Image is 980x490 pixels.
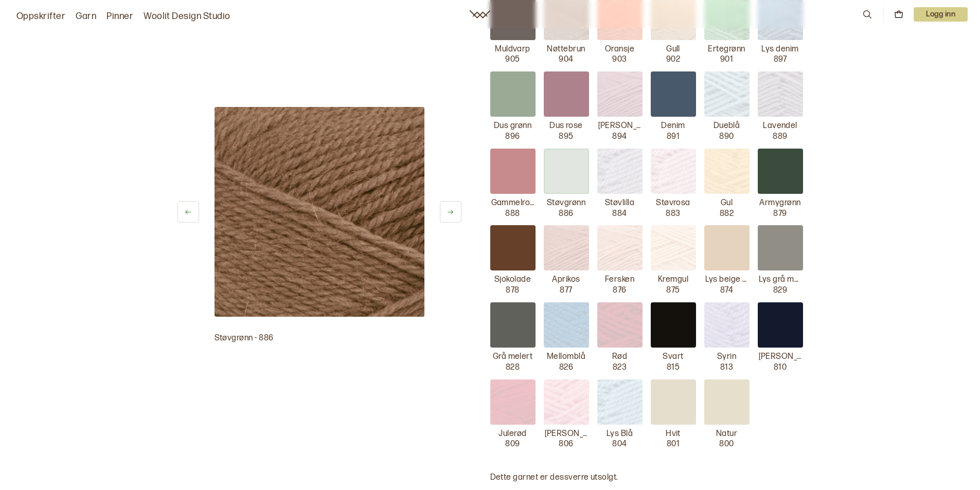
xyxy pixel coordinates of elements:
p: [PERSON_NAME] [545,429,588,440]
p: 875 [666,285,680,296]
p: Armygrønn [759,198,800,209]
p: 896 [505,132,520,142]
p: Dus rose [549,121,583,132]
p: 902 [666,55,680,65]
p: Lys grå melert [759,275,802,285]
a: Garn [76,9,96,24]
p: Grå melert [493,352,533,362]
img: Lys rosa [544,379,589,425]
p: 888 [505,209,520,220]
p: 877 [560,285,572,296]
p: Lys denim [761,44,798,55]
p: 801 [667,439,680,450]
p: 876 [613,285,626,296]
p: Oransje [605,44,634,55]
p: Dette garnet er dessverre utsolgt. [490,473,803,483]
p: Hvit [666,429,681,440]
a: Woolit Design Studio [144,9,230,24]
p: Julerød [498,429,526,440]
img: Gul [704,149,750,194]
p: 879 [773,209,787,220]
p: 878 [506,285,519,296]
p: 804 [612,439,627,450]
p: [PERSON_NAME] [598,121,642,132]
img: Aprikos [544,225,589,270]
p: Lavendel [763,121,797,132]
p: Denim [661,121,685,132]
p: 905 [505,55,520,65]
p: 901 [720,55,733,65]
img: Lys Blå [597,379,643,425]
p: Støvgrønn [547,198,585,209]
p: Støvgrønn - 886 [215,333,424,344]
button: User dropdown [914,7,968,22]
a: Pinner [106,9,133,24]
p: Rød [612,352,627,362]
p: Syrin [717,352,736,362]
p: Gull [666,44,680,55]
p: 890 [719,132,734,142]
p: 823 [613,362,627,373]
p: Dueblå [714,121,740,132]
p: 897 [774,55,787,65]
p: 904 [559,55,573,65]
p: Støvrosa [656,198,690,209]
p: Lys Blå [607,429,633,440]
p: 882 [720,209,734,220]
p: 806 [559,439,573,450]
img: Kremgul [651,225,696,270]
img: Julerød [490,379,536,425]
p: 891 [667,132,680,142]
p: 826 [559,362,573,373]
img: Mørk Rose [597,71,643,117]
p: 895 [559,132,573,142]
p: Dus grønn [494,121,531,132]
p: Kremgul [658,275,688,285]
p: 889 [773,132,787,142]
p: 809 [505,439,520,450]
p: Ertegrønn [708,44,745,55]
p: Gul [721,198,733,209]
p: Lys beige melert [705,275,749,285]
p: 828 [506,362,520,373]
a: Oppskrifter [16,9,65,24]
p: Aprikos [552,275,580,285]
img: Mellomblå [544,302,589,348]
img: Fersken [597,225,643,270]
img: Støvrosa [651,149,696,194]
img: Støvlilla [597,149,643,194]
p: Natur [716,429,737,440]
p: 813 [720,362,733,373]
p: Svart [663,352,683,362]
p: 884 [612,209,627,220]
p: 874 [720,285,733,296]
p: Logg inn [914,7,968,22]
img: Rød [597,302,643,348]
p: 800 [719,439,734,450]
p: Sjokolade [494,275,531,285]
p: Nøttebrun [547,44,585,55]
p: 883 [666,209,680,220]
p: Mellomblå [547,352,585,362]
img: Syrin [704,302,750,348]
p: 886 [559,209,573,220]
p: [PERSON_NAME] blå [759,352,802,362]
a: Woolit [470,10,490,19]
p: Fersken [605,275,634,285]
p: 815 [667,362,680,373]
p: 829 [773,285,787,296]
p: 810 [774,362,787,373]
p: 894 [612,132,627,142]
img: Lavendel [758,71,803,117]
img: Bilde av garn [215,107,424,317]
p: Støvlilla [605,198,634,209]
p: Muldvarp [495,44,530,55]
p: Gammelrosa [491,198,534,209]
p: 903 [612,55,627,65]
img: Dueblå [704,71,750,117]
